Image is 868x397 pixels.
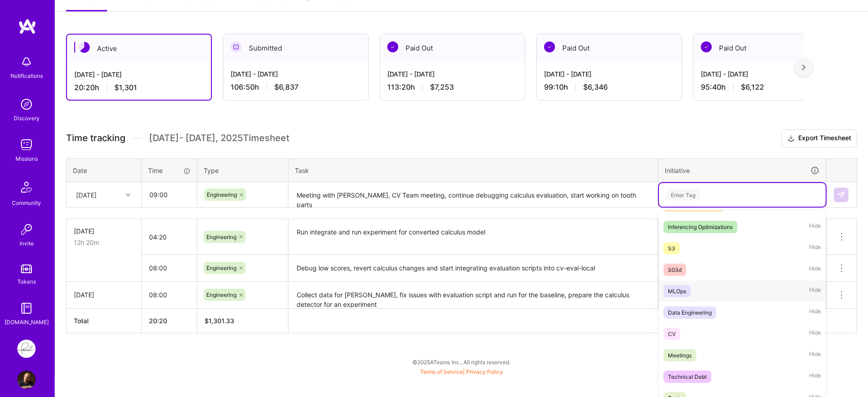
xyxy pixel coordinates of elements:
th: Task [288,158,658,182]
div: Active [67,35,211,62]
textarea: Run integrate and run experiment for converted calculus model [289,220,657,254]
a: Pearl: ML Engineering Team [15,340,38,358]
span: $7,253 [430,82,454,92]
div: Paid Out [380,34,525,62]
img: Invite [17,220,36,239]
textarea: Debug low scores, revert calculus changes and start integrating evaluation scripts into cv-eval-l... [289,256,657,281]
div: [DATE] [74,226,134,236]
div: Discovery [14,113,40,123]
div: Time [148,166,190,175]
a: Terms of Service [420,368,463,375]
span: | [420,368,503,375]
div: Community [12,198,41,208]
input: HH:MM [142,256,197,280]
img: right [802,64,806,71]
div: 12h 20m [74,238,134,247]
img: Paid Out [387,41,398,52]
span: Engineering [207,191,237,198]
div: 113:20 h [387,82,518,92]
div: [DATE] [76,190,97,199]
img: Pearl: ML Engineering Team [17,340,36,358]
div: Enter Tag [666,188,700,202]
i: icon Download [787,134,795,143]
span: $ 1,301.33 [205,317,234,325]
div: Inferencing Optimizations [668,222,733,232]
img: User Avatar [17,371,36,389]
img: logo [18,18,36,35]
div: [DATE] - [DATE] [74,70,204,79]
span: Engineering [206,291,236,298]
span: Hide [809,264,821,276]
span: Hide [809,349,821,361]
span: [DATE] - [DATE] , 2025 Timesheet [149,132,289,144]
div: © 2025 ATeams Inc., All rights reserved. [55,351,868,373]
span: Hide [809,285,821,297]
span: Hide [809,242,821,254]
div: [DATE] - [DATE] [544,69,674,79]
img: tokens [21,265,32,273]
div: 106:50 h [231,82,361,92]
img: Submitted [231,41,241,52]
span: Hide [809,306,821,319]
textarea: Collect data for [PERSON_NAME], fix issues with evaluation script and run for the baseline, prepa... [289,283,657,308]
div: 99:10 h [544,82,674,92]
img: Paid Out [544,41,555,52]
div: CV [668,329,676,339]
input: HH:MM [142,225,197,249]
div: Invite [20,239,34,248]
div: Technical Debt [668,372,707,382]
button: Export Timesheet [781,129,857,148]
div: [DATE] - [DATE] [231,69,361,79]
th: Total [67,308,142,333]
img: Community [15,176,37,198]
div: Notifications [10,71,43,81]
img: Active [79,42,90,53]
div: Paid Out [537,34,682,62]
span: $6,122 [741,82,764,92]
img: guide book [17,299,36,317]
img: teamwork [17,136,36,154]
span: Engineering [206,265,236,271]
div: [DATE] [74,290,134,300]
img: Paid Out [701,41,712,52]
a: Privacy Policy [466,368,503,375]
a: User Avatar [15,371,38,389]
div: Data Engineering [668,308,712,317]
div: [DATE] - [DATE] [387,69,518,79]
span: Hide [809,221,821,233]
div: Paid Out [693,34,838,62]
th: Date [67,158,142,182]
textarea: Meeting with [PERSON_NAME], CV Team meeting, continue debugging calculus evaluation, start workin... [289,183,657,207]
div: S03d [668,265,682,275]
div: [DOMAIN_NAME] [5,317,49,327]
span: Engineering [206,234,236,240]
input: HH:MM [142,183,196,207]
span: Time tracking [66,132,125,144]
span: $1,301 [114,83,137,92]
span: $6,346 [583,82,608,92]
th: Type [197,158,288,182]
div: Initiative [665,165,820,176]
span: Hide [809,328,821,340]
i: icon Chevron [126,193,130,197]
img: discovery [17,95,36,113]
div: S3 [668,244,675,253]
div: [DATE] - [DATE] [701,69,831,79]
div: Tokens [17,277,36,286]
img: Submit [837,191,845,198]
th: 20:20 [142,308,197,333]
div: Submitted [223,34,368,62]
span: Hide [809,371,821,383]
div: Missions [15,154,38,163]
div: 20:20 h [74,83,204,92]
span: $6,837 [274,82,298,92]
div: MLOps [668,286,686,296]
div: Meetings [668,351,692,360]
div: 95:40 h [701,82,831,92]
img: bell [17,53,36,71]
input: HH:MM [142,283,197,307]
